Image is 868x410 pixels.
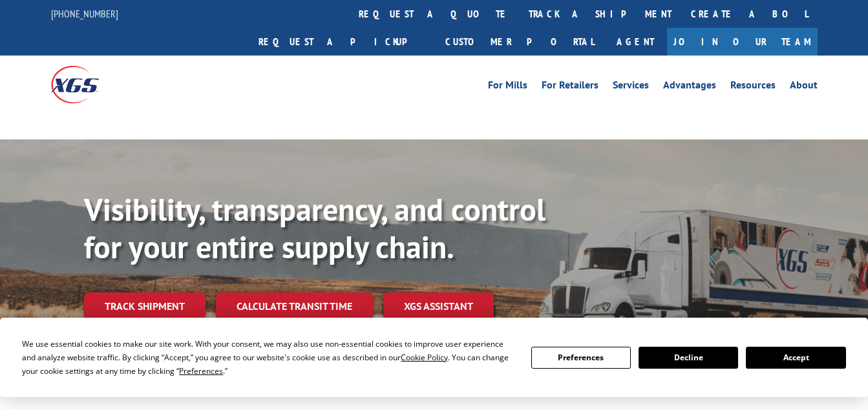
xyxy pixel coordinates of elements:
[613,80,649,94] a: Services
[216,292,373,320] a: Calculate transit time
[531,347,631,369] button: Preferences
[639,347,738,369] button: Decline
[179,365,223,376] span: Preferences
[383,292,494,320] a: XGS ASSISTANT
[542,80,598,94] a: For Retailers
[790,80,818,94] a: About
[249,28,436,56] a: Request a pickup
[22,337,515,378] div: We use essential cookies to make our site work. With your consent, we may also use non-essential ...
[401,352,448,363] span: Cookie Policy
[730,80,776,94] a: Resources
[604,28,667,56] a: Agent
[84,292,206,320] a: Track shipment
[436,28,604,56] a: Customer Portal
[84,189,545,267] b: Visibility, transparency, and control for your entire supply chain.
[488,80,527,94] a: For Mills
[746,347,845,369] button: Accept
[667,28,818,56] a: Join Our Team
[51,7,118,20] a: [PHONE_NUMBER]
[663,80,716,94] a: Advantages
